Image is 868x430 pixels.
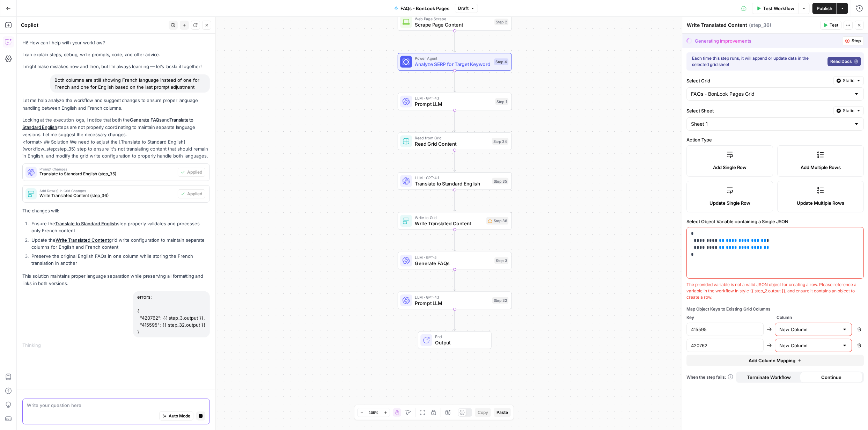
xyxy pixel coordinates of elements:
span: Update Multiple Rows [797,199,844,206]
a: Translate to Standard English [55,221,117,226]
li: Preserve the original English FAQs in one column while storing the French translation in another [30,253,210,267]
div: Copilot [21,22,167,29]
g: Edge from step_3 to step_32 [454,269,456,291]
span: Update Single Row [709,199,750,206]
span: Test [830,22,838,28]
span: Read Docs [830,58,852,65]
g: Edge from step_34 to step_35 [454,150,456,172]
a: When the step fails: [686,374,733,380]
span: Static [843,108,854,114]
g: Edge from step_2 to step_4 [454,31,456,52]
button: Copy [475,408,491,417]
span: 105% [369,410,378,415]
span: Prompt LLM [415,299,490,307]
span: Publish [817,5,832,12]
div: LLM · GPT-4.1Prompt LLMStep 1 [398,93,512,110]
span: Add Multiple Rows [801,164,841,171]
g: Edge from step_1 to step_34 [454,110,456,132]
span: Read Grid Content [415,140,489,147]
p: The changes will: [22,207,210,214]
span: Prompt Changes [39,167,175,171]
span: Output [435,339,485,347]
span: Column [777,314,864,321]
button: Publish [812,3,837,14]
p: I can explain steps, debug, write prompts, code, and offer advice. [22,51,210,58]
span: Copy [478,409,488,416]
span: Web Page Scrape [415,16,492,22]
span: Paste [496,409,508,416]
div: LLM · GPT-4.1Translate to Standard EnglishStep 35 [398,172,512,190]
div: The provided variable is not a valid JSON object for creating a row. Please reference a variable ... [686,282,864,300]
div: Web Page ScrapeScrape Page ContentStep 2 [398,13,512,31]
button: Static [833,76,864,85]
img: logo_orange.svg [11,11,17,17]
div: errors: { "420762": {{ step_3.output }}, "415595": {{ step_32.output }} } [133,291,210,337]
p: This solution maintains proper language separation while preserving all formatting and links in b... [22,272,210,287]
span: Power Agent [415,56,491,61]
div: Step 32 [492,297,508,304]
span: LLM · GPT-4.1 [415,175,490,181]
span: Generate FAQs [415,260,492,267]
span: FAQs - BonLook Pages [400,5,449,12]
g: Edge from step_4 to step_1 [454,71,456,92]
div: Step 36 [486,217,508,225]
g: Edge from step_32 to end [454,309,456,330]
div: Map Object Keys to Existing Grid Columns [686,306,864,312]
button: Static [833,106,864,115]
span: Scrape Page Content [415,21,492,28]
span: Translate to Standard English (step_35) [39,171,175,177]
span: Add Column Mapping [749,357,795,364]
div: LLM · GPT-5Generate FAQsStep 3 [398,252,512,270]
span: LLM · GPT-5 [415,254,492,260]
g: Edge from step_35 to step_36 [454,190,456,211]
img: website_grey.svg [11,18,17,24]
li: Update the grid write configuration to maintain separate columns for English and French content [30,236,210,250]
div: ... [41,342,45,349]
span: Read from Grid [415,135,489,141]
span: Draft [458,5,469,12]
div: <format> ## Solution We need to adjust the [Translate to Standard English](workflow_step:step_35)... [22,97,210,287]
button: Terminate Workflow [737,372,800,383]
li: Ensure the step properly validates and processes only French content [30,220,210,234]
input: FAQs - BonLook Pages Grid [691,90,851,97]
button: Test [820,21,841,30]
div: Write to GridWrite Translated ContentStep 36 [398,212,512,230]
span: Analyze SERP for Target Keyword [415,61,491,68]
p: Let me help analyze the workflow and suggest changes to ensure proper language handling between E... [22,97,210,111]
span: LLM · GPT-4.1 [415,294,490,300]
p: Hi! How can I help with your workflow? [22,39,210,46]
div: Step 2 [494,19,508,25]
div: Generating improvements [695,37,751,44]
button: Applied [178,168,205,177]
span: Add Single Row [713,164,746,171]
button: Add Column Mapping [686,355,864,366]
button: Draft [455,4,478,13]
span: Continue [821,374,841,381]
div: Step 34 [492,138,508,145]
span: Stop [852,38,861,44]
span: Applied [187,169,202,175]
span: Add Row(s) in Grid Changes [39,189,175,192]
div: Domain Overview [28,41,62,46]
button: Test Workflow [752,3,799,14]
button: FAQs - BonLook Pages [390,3,454,14]
div: Read from GridRead Grid ContentStep 34 [398,132,512,150]
input: New Column [779,326,839,333]
button: Stop [842,36,864,45]
span: Auto Mode [169,413,190,419]
p: I might make mistakes now and then, but I’m always learning — let’s tackle it together! [22,63,210,70]
span: Applied [187,191,202,197]
label: Select Sheet [686,107,831,114]
span: Write to Grid [415,214,484,220]
span: End [435,334,485,340]
span: Terminate Workflow [747,374,791,381]
div: Thinking [22,342,210,349]
div: LLM · GPT-4.1Prompt LLMStep 32 [398,292,512,309]
label: Select Object Variable containing a Single JSON [686,218,864,225]
input: New Column [779,342,839,349]
img: tab_domain_overview_orange.svg [20,41,26,46]
button: Paste [494,408,511,417]
button: Auto Mode [159,411,193,421]
div: Step 1 [495,98,508,105]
